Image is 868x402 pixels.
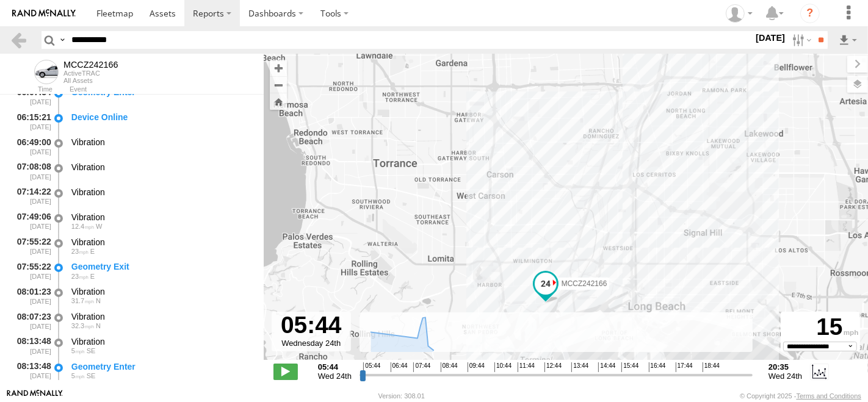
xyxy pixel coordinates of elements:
[96,223,102,230] span: Heading: 287
[273,364,298,379] label: Play/Stop
[468,362,485,372] span: 09:44
[363,362,380,372] span: 05:44
[96,297,101,304] span: Heading: 22
[71,223,94,230] span: 12.4
[703,362,720,372] span: 18:44
[71,297,94,304] span: 31.7
[391,362,408,372] span: 06:44
[270,60,287,76] button: Zoom in
[90,248,95,255] span: Heading: 87
[71,361,252,372] div: Geometry Enter
[90,273,95,280] span: Heading: 87
[10,31,27,49] a: Back to previous Page
[621,362,638,372] span: 15:44
[10,309,52,332] div: 08:07:23 [DATE]
[10,334,52,357] div: 08:13:48 [DATE]
[71,273,89,280] span: 23
[71,286,252,297] div: Vibration
[10,87,52,93] div: Time
[318,362,352,371] strong: 05:44
[71,112,252,123] div: Device Online
[10,210,52,232] div: 07:49:06 [DATE]
[71,237,252,248] div: Vibration
[562,279,607,287] span: MCCZ242166
[769,362,802,371] strong: 20:35
[71,347,85,354] span: 5
[10,260,52,282] div: 07:55:22 [DATE]
[571,362,588,372] span: 13:44
[57,31,67,49] label: Search Query
[598,362,615,372] span: 14:44
[71,336,252,347] div: Vibration
[63,77,118,84] div: All Assets
[722,4,757,23] div: Zulema McIntosch
[270,93,287,110] button: Zoom Home
[71,162,252,173] div: Vibration
[676,362,693,372] span: 17:44
[544,362,562,372] span: 12:44
[10,160,52,182] div: 07:08:08 [DATE]
[71,187,252,198] div: Vibration
[649,362,666,372] span: 16:44
[71,322,94,329] span: 32.3
[800,4,820,23] i: ?
[10,185,52,207] div: 07:14:22 [DATE]
[518,362,535,372] span: 11:44
[10,235,52,257] div: 07:55:22 [DATE]
[71,261,252,272] div: Geometry Exit
[71,212,252,223] div: Vibration
[740,392,861,400] div: © Copyright 2025 -
[70,87,264,93] div: Event
[10,85,52,108] div: 06:07:34 [DATE]
[10,110,52,132] div: 06:15:21 [DATE]
[318,371,352,381] span: Wed 24th Sep 2025
[270,76,287,93] button: Zoom out
[96,322,101,329] span: Heading: 17
[87,347,96,354] span: Heading: 120
[797,392,861,400] a: Terms and Conditions
[787,31,814,49] label: Search Filter Options
[494,362,512,372] span: 10:44
[71,311,252,322] div: Vibration
[63,70,118,77] div: ActiveTRAC
[63,60,118,70] div: MCCZ242166 - View Asset History
[378,392,425,400] div: Version: 308.01
[71,137,252,148] div: Vibration
[71,372,85,379] span: 5
[7,390,63,402] a: Visit our Website
[10,135,52,157] div: 06:49:00 [DATE]
[783,314,858,342] div: 15
[441,362,458,372] span: 08:44
[12,9,76,18] img: rand-logo.svg
[837,31,858,49] label: Export results as...
[71,248,89,255] span: 23
[87,372,96,379] span: Heading: 120
[753,31,787,45] label: [DATE]
[413,362,430,372] span: 07:44
[10,284,52,307] div: 08:01:23 [DATE]
[769,371,802,381] span: Wed 24th Sep 2025
[10,359,52,382] div: 08:13:48 [DATE]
